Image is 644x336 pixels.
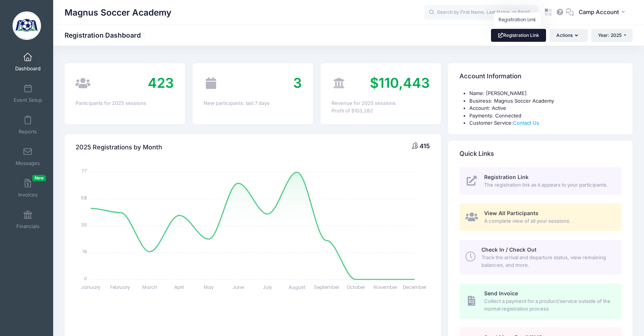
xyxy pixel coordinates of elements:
[76,137,162,158] h4: 2025 Registrations by Month
[469,97,622,105] li: Business: Magnus Soccer Academy
[204,100,302,107] div: New participants: last 7 days
[204,284,214,290] tspan: May
[14,97,42,103] span: Event Setup
[32,175,46,181] span: New
[19,128,37,135] span: Reports
[469,112,622,120] li: Payments: Connected
[232,284,244,290] tspan: June
[82,168,87,174] tspan: 77
[13,11,41,40] img: Magnus Soccer Academy
[84,275,87,282] tspan: 0
[370,74,430,91] span: $110,443
[10,206,46,233] a: Financials
[65,4,171,21] h1: Magnus Soccer Academy
[574,4,633,21] button: Camp Account
[484,290,518,296] span: Send Invoice
[16,160,40,166] span: Messages
[81,195,87,201] tspan: 58
[481,246,537,253] span: Check In / Check Out
[420,142,430,150] span: 415
[142,284,157,290] tspan: March
[15,65,41,72] span: Dashboard
[331,100,430,114] div: Revenue for 2025 sessions Profit of $103,282
[65,31,147,39] h1: Registration Dashboard
[494,13,541,27] div: Registration Link
[459,143,494,165] h4: Quick Links
[459,167,622,195] a: Registration Link The registration link as it appears to your participants.
[403,284,427,290] tspan: December
[10,143,46,170] a: Messages
[314,284,339,290] tspan: September
[148,74,174,91] span: 423
[293,74,302,91] span: 3
[484,298,613,312] span: Collect a payment for a product/service outside of the normal registration process
[18,192,38,198] span: Invoices
[174,284,184,290] tspan: April
[481,254,613,269] span: Track the arrival and departure status, view remaining balances, and more.
[484,181,613,189] span: The registration link as it appears to your participants.
[81,284,101,290] tspan: January
[83,248,87,255] tspan: 19
[469,105,622,112] li: Account: Active
[10,175,46,201] a: InvoicesNew
[10,49,46,75] a: Dashboard
[10,112,46,138] a: Reports
[110,284,131,290] tspan: February
[424,5,538,20] input: Search by First Name, Last Name, or Email...
[513,120,539,126] a: Contact Us
[82,222,87,228] tspan: 39
[459,66,521,87] h4: Account Information
[76,100,174,107] div: Participants for 2025 sessions
[263,284,272,290] tspan: July
[484,210,538,216] span: View All Participants
[459,284,622,319] a: Send Invoice Collect a payment for a product/service outside of the normal registration process
[347,284,365,290] tspan: October
[469,90,622,97] li: Name: [PERSON_NAME]
[459,203,622,231] a: View All Participants A complete view of all your sessions.
[598,32,622,38] span: Year: 2025
[289,284,305,290] tspan: August
[549,29,587,42] button: Actions
[579,8,619,16] span: Camp Account
[591,29,633,42] button: Year: 2025
[484,217,613,225] span: A complete view of all your sessions.
[16,223,39,230] span: Financials
[10,80,46,107] a: Event Setup
[484,174,529,180] span: Registration Link
[469,119,622,127] li: Customer Service:
[459,240,622,275] a: Check In / Check Out Track the arrival and departure status, view remaining balances, and more.
[491,29,546,42] a: Registration Link
[374,284,398,290] tspan: November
